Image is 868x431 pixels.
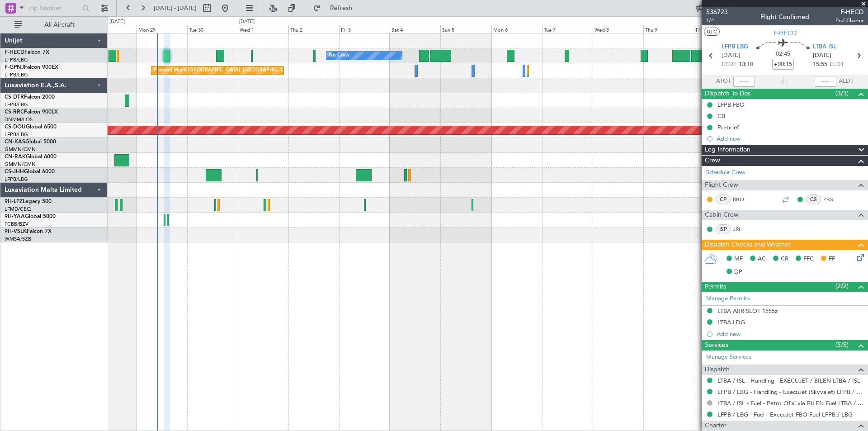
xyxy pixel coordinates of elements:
[86,25,137,33] div: Sun 28
[5,161,36,168] a: GMMN/CMN
[154,4,196,12] span: [DATE] - [DATE]
[829,255,835,264] span: FP
[830,60,844,69] span: ELDT
[339,25,390,33] div: Fri 3
[5,154,57,160] a: CN-RAKGlobal 6000
[5,214,56,219] a: 9H-YAAGlobal 5000
[776,50,790,59] span: 02:45
[705,210,739,220] span: Cabin Crew
[5,50,49,55] a: F-HECDFalcon 7X
[813,60,827,69] span: 15:55
[5,229,27,234] span: 9H-VSLK
[154,64,296,77] div: Planned Maint [GEOGRAPHIC_DATA] ([GEOGRAPHIC_DATA])
[717,330,863,338] div: Add new
[717,399,863,407] a: LTBA / ISL - Fuel - Petro Ofisi via BILEN Fuel LTBA / ISL
[705,282,726,292] span: Permits
[705,365,730,375] span: Dispatch
[5,221,28,227] a: FCBB/BZV
[309,1,363,15] button: Refresh
[5,50,24,55] span: F-HECD
[717,101,745,109] div: LFPB FBO
[835,17,863,24] span: Pref Charter
[5,154,26,160] span: CN-RAK
[322,5,360,11] span: Refresh
[5,131,28,138] a: LFPB/LBG
[593,25,643,33] div: Wed 8
[706,17,728,24] span: 1/4
[733,76,755,87] input: --:--
[5,57,28,63] a: LFPB/LBG
[5,169,24,175] span: CS-JHH
[835,281,849,291] span: (2/2)
[288,25,339,33] div: Thu 2
[5,199,23,204] span: 9H-LPZ
[5,236,31,242] a: WMSA/SZB
[717,112,725,120] div: CB
[717,318,745,326] div: LTBA LDG
[705,145,750,155] span: Leg Information
[24,22,95,28] span: All Aircraft
[5,65,24,70] span: F-GPNJ
[803,255,814,264] span: FFC
[717,135,863,142] div: Add new
[739,60,753,69] span: 13:10
[5,214,25,219] span: 9H-YAA
[717,388,863,396] a: LFPB / LBG - Handling - ExecuJet (Skyvalet) LFPB / LBG
[5,139,25,145] span: CN-KAS
[705,340,728,350] span: Services
[705,421,726,431] span: Charter
[774,28,797,38] span: F-HECD
[705,180,738,190] span: Flight Crew
[717,377,860,384] a: LTBA / ISL - Handling - EXECUJET / BILEN LTBA / ISL
[5,65,58,70] a: F-GPNJFalcon 900EX
[835,89,849,98] span: (3/3)
[835,340,849,350] span: (5/5)
[238,25,288,33] div: Wed 1
[109,18,125,26] div: [DATE]
[717,411,853,418] a: LFPB / LBG - Fuel - ExecuJet FBO Fuel LFPB / LBG
[722,51,740,60] span: [DATE]
[5,116,33,123] a: DNMM/LOS
[705,240,791,250] span: Dispatch Checks and Weather
[5,124,57,130] a: CS-DOUGlobal 6500
[704,28,720,36] button: UTC
[5,169,55,175] a: CS-JHHGlobal 6000
[760,12,809,22] div: Flight Confirmed
[5,101,28,108] a: LFPB/LBG
[643,25,694,33] div: Thu 9
[5,146,36,153] a: GMMN/CMN
[733,195,753,204] a: RBO
[781,255,788,264] span: CR
[491,25,542,33] div: Mon 6
[706,294,750,303] a: Manage Permits
[440,25,491,33] div: Sun 5
[839,77,854,86] span: ALDT
[5,109,58,115] a: CS-RRCFalcon 900LX
[28,1,80,15] input: Trip Number
[5,139,56,145] a: CN-KASGlobal 5000
[187,25,238,33] div: Tue 30
[5,109,24,115] span: CS-RRC
[705,156,720,166] span: Crew
[716,77,731,86] span: ATOT
[813,43,836,52] span: LTBA ISL
[5,71,28,78] a: LFPB/LBG
[716,224,731,234] div: ISP
[758,255,766,264] span: AC
[239,18,255,26] div: [DATE]
[706,168,745,177] a: Schedule Crew
[706,7,728,17] span: 536723
[137,25,187,33] div: Mon 29
[722,43,748,52] span: LFPB LBG
[733,225,753,233] a: JRL
[705,89,750,99] span: Dispatch To-Dos
[390,25,440,33] div: Sat 4
[716,194,731,204] div: CP
[5,95,55,100] a: CS-DTRFalcon 2000
[5,206,31,213] a: LFMD/CEQ
[813,51,831,60] span: [DATE]
[806,194,821,204] div: CS
[5,176,28,183] a: LFPB/LBG
[823,195,844,204] a: PBS
[5,229,52,234] a: 9H-VSLKFalcon 7X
